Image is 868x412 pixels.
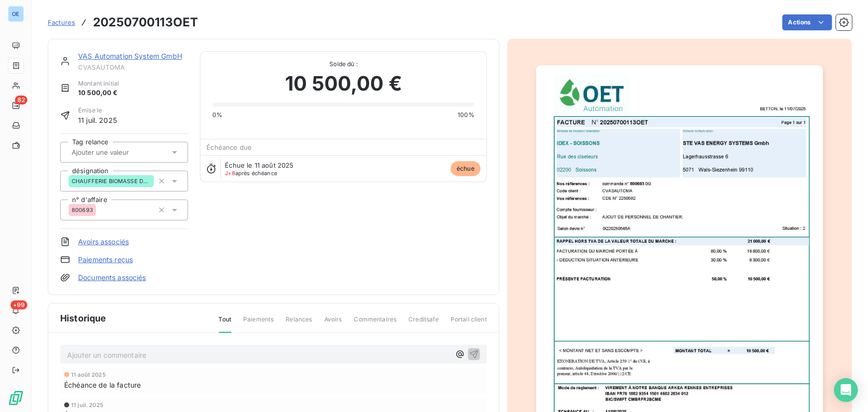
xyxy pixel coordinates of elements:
a: Documents associés [78,273,146,283]
span: Échéance due [206,143,252,151]
span: après échéance [225,170,277,176]
span: Factures [48,18,75,26]
a: 82 [8,98,23,113]
span: CVASAUTOMA [78,63,188,71]
span: +99 [10,301,27,309]
span: CHAUFFERIE BIOMASSE DES CISELEURS - SOISSONS [72,178,151,184]
span: Échue le 11 août 2025 [225,161,293,169]
span: Historique [60,311,106,325]
span: Avoirs [324,315,342,332]
span: 82 [15,96,27,104]
img: Logo LeanPay [8,390,24,406]
input: Ajouter une valeur [71,148,171,157]
a: Avoirs associés [78,237,129,247]
span: 0% [212,110,222,119]
a: Factures [48,17,75,27]
span: 11 juil. 2025 [71,402,103,408]
span: échue [451,161,481,176]
h3: 20250700113OET [93,13,198,31]
span: 100% [458,110,475,119]
div: OE [8,6,24,22]
span: Échéance de la facture [64,380,141,390]
span: 10 500,00 € [78,88,119,98]
span: Commentaires [354,315,397,332]
a: VAS Automation System GmbH [78,52,182,60]
span: Relances [286,315,312,332]
span: Solde dû : [212,60,475,69]
span: Paiements [243,315,274,332]
span: Montant initial [78,79,119,88]
span: Émise le [78,106,117,115]
span: 11 juil. 2025 [78,115,117,125]
a: Paiements reçus [78,255,133,265]
span: Creditsafe [408,315,439,332]
span: 11 août 2025 [71,372,106,378]
span: 800693 [72,207,93,213]
span: 10 500,00 € [285,69,402,99]
span: Tout [219,315,232,333]
span: Portail client [451,315,487,332]
button: Actions [782,14,832,30]
div: Open Intercom Messenger [834,378,858,402]
span: J+8 [225,170,235,177]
